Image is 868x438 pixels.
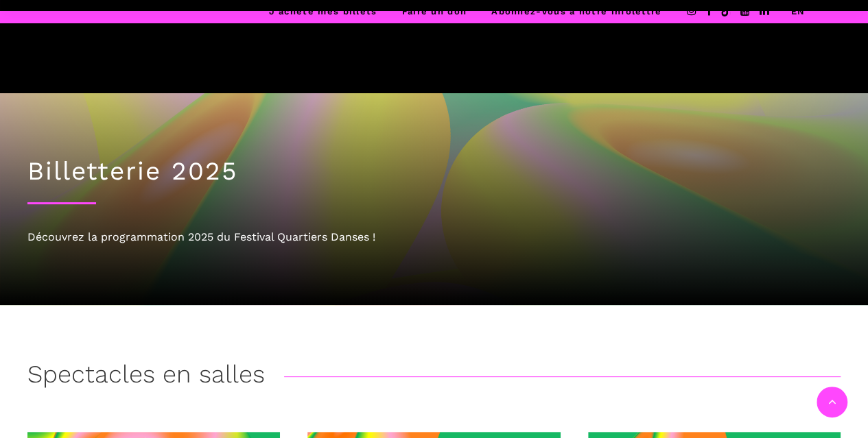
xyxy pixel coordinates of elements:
a: Abonnez-vous à notre infolettre [491,6,661,16]
a: Faire un don [401,6,467,16]
a: J’achète mes billets [268,6,377,16]
div: Découvrez la programmation 2025 du Festival Quartiers Danses ! [27,228,841,246]
a: EN [790,6,805,16]
h1: Billetterie 2025 [27,156,841,186]
h3: Spectacles en salles [27,360,265,394]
